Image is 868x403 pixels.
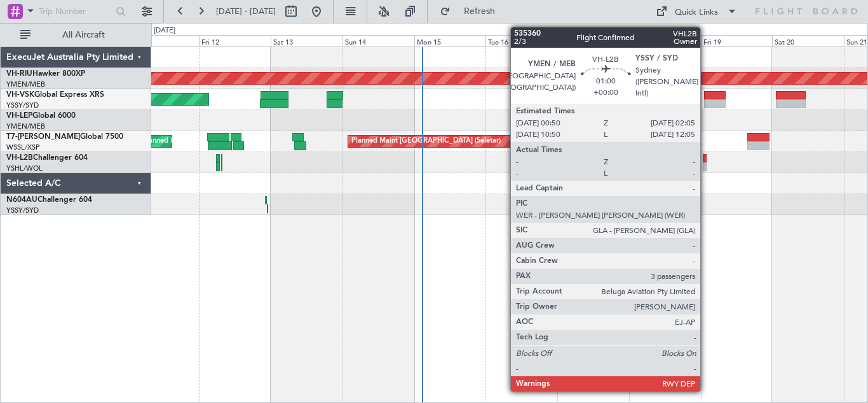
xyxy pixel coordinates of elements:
div: Planned Maint [GEOGRAPHIC_DATA] (Seletar) [351,132,501,151]
a: YSSY/SYD [6,206,39,215]
div: Mon 15 [414,35,486,46]
a: N604AUChallenger 604 [6,196,92,204]
div: Fri 12 [199,35,271,46]
span: Refresh [453,7,506,16]
span: VH-VSK [6,91,34,99]
a: YSSY/SYD [6,101,39,110]
a: VH-L2BChallenger 604 [6,154,88,162]
a: VH-RIUHawker 800XP [6,70,85,78]
div: Sat 13 [271,35,342,46]
div: Wed 17 [557,35,629,46]
span: VH-LEP [6,112,32,120]
span: [DATE] - [DATE] [216,6,276,17]
button: Quick Links [649,1,743,22]
a: T7-[PERSON_NAME]Global 7500 [6,133,123,141]
span: T7-[PERSON_NAME] [6,133,80,141]
a: VH-LEPGlobal 6000 [6,112,76,120]
a: YSHL/WOL [6,164,43,173]
div: Thu 18 [629,35,701,46]
div: Sat 20 [772,35,844,46]
a: YMEN/MEB [6,80,45,89]
button: All Aircraft [14,25,138,45]
div: Tue 16 [485,35,557,46]
div: Sun 14 [342,35,414,46]
div: Thu 11 [128,35,200,46]
div: [DATE] [154,25,175,36]
span: VH-RIU [6,70,32,78]
button: Refresh [434,1,510,22]
span: VH-L2B [6,154,33,162]
div: Quick Links [675,6,718,19]
span: All Aircraft [33,31,134,39]
span: N604AU [6,196,37,204]
div: Fri 19 [701,35,773,46]
input: Trip Number [39,2,112,21]
a: YMEN/MEB [6,122,45,131]
a: VH-VSKGlobal Express XRS [6,91,104,99]
a: WSSL/XSP [6,143,40,152]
